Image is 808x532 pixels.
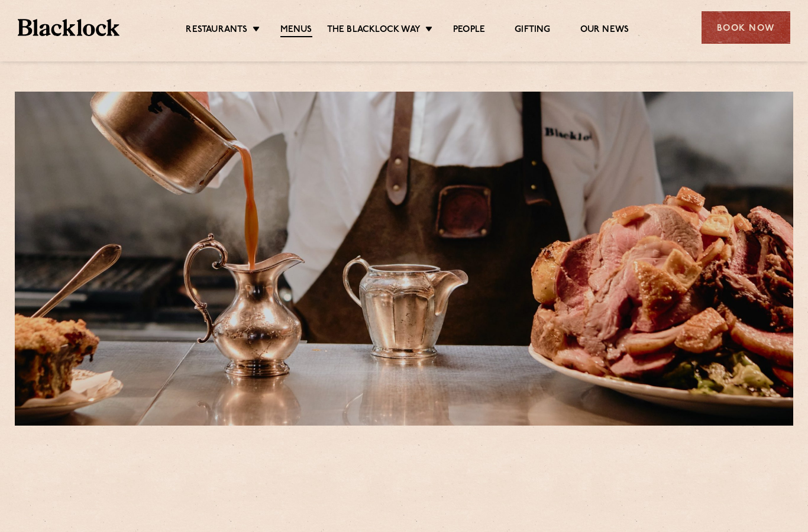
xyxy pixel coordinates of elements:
a: The Blacklock Way [327,24,421,36]
a: Restaurants [186,24,247,36]
img: BL_Textured_Logo-footer-cropped.svg [18,19,119,36]
a: Gifting [515,24,550,36]
a: People [453,24,485,36]
a: Our News [580,24,629,36]
a: Menus [280,24,312,37]
div: Book Now [702,11,790,44]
